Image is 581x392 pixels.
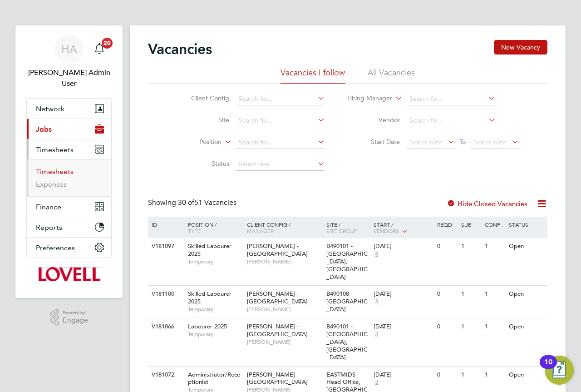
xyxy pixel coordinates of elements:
[507,367,546,383] div: Open
[483,217,506,232] div: Conf
[374,243,433,250] div: [DATE]
[236,136,325,149] input: Search for...
[149,367,181,383] div: V181072
[374,378,379,386] span: 3
[38,267,100,282] img: lovell-logo-retina.png
[27,217,111,237] button: Reports
[177,94,229,102] label: Client Config
[27,139,111,159] button: Timesheets
[90,35,108,64] a: 20
[236,158,325,171] input: Select one
[50,309,89,326] a: Powered byEngage
[148,40,212,58] h2: Vacancies
[36,167,74,176] a: Timesheets
[494,40,547,55] button: New Vacancy
[177,116,229,124] label: Site
[188,323,227,330] span: Labourer 2025
[36,180,67,189] a: Expenses
[181,217,245,238] div: Position /
[63,317,88,324] span: Engage
[374,323,433,331] div: [DATE]
[245,217,324,238] div: Client Config /
[26,35,112,89] a: HA[PERSON_NAME] Admin User
[406,114,496,127] input: Search for...
[545,356,574,385] button: Open Resource Center, 10 new notifications
[27,99,111,119] button: Network
[63,309,88,317] span: Powered by
[348,138,400,146] label: Start Date
[247,306,322,313] span: [PERSON_NAME]
[169,138,222,147] label: Position
[247,258,322,265] span: [PERSON_NAME]
[188,258,242,265] span: Temporary
[348,116,400,124] label: Vendor
[374,250,379,258] span: 4
[457,136,468,148] span: To
[236,93,325,105] input: Search for...
[371,217,435,239] div: Start /
[435,217,458,232] div: Reqd
[459,238,483,255] div: 1
[188,227,201,234] span: Type
[507,286,546,303] div: Open
[188,290,231,305] span: Skilled Labourer 2025
[324,217,372,238] div: Site /
[435,318,458,335] div: 0
[483,238,506,255] div: 1
[459,318,483,335] div: 1
[178,198,236,207] span: 51 Vacancies
[326,242,368,281] span: B490101 - [GEOGRAPHIC_DATA], [GEOGRAPHIC_DATA]
[473,138,506,146] span: Select date
[27,159,111,196] div: Timesheets
[236,114,325,127] input: Search for...
[435,238,458,255] div: 0
[247,227,274,234] span: Manager
[340,94,392,103] label: Hiring Manager
[374,290,433,298] div: [DATE]
[483,318,506,335] div: 1
[374,371,433,379] div: [DATE]
[326,227,357,234] span: Site Group
[26,67,112,89] span: Hays Admin User
[36,104,64,113] span: Network
[188,242,231,258] span: Skilled Labourer 2025
[507,217,546,232] div: Status
[406,93,496,105] input: Search for...
[368,67,415,84] li: All Vacancies
[374,331,379,338] span: 3
[435,286,458,303] div: 0
[36,223,62,232] span: Reports
[507,318,546,335] div: Open
[188,306,242,313] span: Temporary
[374,298,379,306] span: 3
[36,243,75,252] span: Preferences
[483,286,506,303] div: 1
[459,217,483,232] div: Sub
[15,25,123,298] nav: Main navigation
[178,198,194,207] span: 30 of
[36,145,74,154] span: Timesheets
[247,290,308,305] span: [PERSON_NAME] - [GEOGRAPHIC_DATA]
[149,286,181,303] div: V181100
[247,371,308,386] span: [PERSON_NAME] - [GEOGRAPHIC_DATA]
[459,367,483,383] div: 1
[544,362,552,374] div: 10
[27,238,111,258] button: Preferences
[326,290,368,313] span: B490108 - [GEOGRAPHIC_DATA]
[27,197,111,217] button: Finance
[247,338,322,346] span: [PERSON_NAME]
[149,238,181,255] div: V181097
[281,67,345,84] li: Vacancies I follow
[36,125,52,134] span: Jobs
[36,203,61,211] span: Finance
[483,367,506,383] div: 1
[507,238,546,255] div: Open
[409,138,442,146] span: Select date
[247,242,308,258] span: [PERSON_NAME] - [GEOGRAPHIC_DATA]
[326,323,368,361] span: B490101 - [GEOGRAPHIC_DATA], [GEOGRAPHIC_DATA]
[247,323,308,338] span: [PERSON_NAME] - [GEOGRAPHIC_DATA]
[148,198,238,208] div: Showing
[447,199,527,208] label: Hide Closed Vacancies
[435,367,458,383] div: 0
[177,159,229,168] label: Status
